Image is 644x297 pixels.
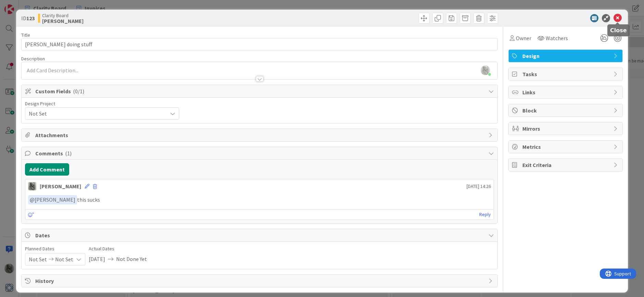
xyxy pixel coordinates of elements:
span: Not Done Yet [116,253,147,265]
span: [DATE] 14:26 [467,183,491,190]
span: @ [30,196,35,203]
b: [PERSON_NAME] [42,18,84,24]
span: Block [522,106,610,115]
span: Exit Criteria [522,161,610,169]
h5: Close [610,27,627,34]
span: Not Set [55,253,73,265]
span: Not Set [29,109,164,118]
label: Title [21,32,30,38]
p: this sucks [28,195,491,204]
span: Planned Dates [25,245,85,252]
span: Clarity Board [42,13,84,18]
span: ( 1 ) [65,150,72,157]
span: [PERSON_NAME] [30,196,75,203]
span: Dates [35,231,485,239]
span: Design [522,52,610,60]
span: [DATE] [89,253,105,265]
span: Owner [516,34,531,42]
span: Metrics [522,143,610,151]
span: Description [21,56,45,62]
button: Add Comment [25,163,69,176]
b: 123 [26,15,35,22]
div: Design Project [25,101,179,106]
span: Watchers [546,34,568,42]
span: Mirrors [522,124,610,133]
span: Tasks [522,70,610,78]
span: Not Set [29,253,47,265]
div: [PERSON_NAME] [40,182,81,190]
span: History [35,277,485,285]
span: ( 0/1 ) [73,88,84,95]
span: Support [14,1,31,9]
a: Reply [479,210,491,219]
span: Links [522,88,610,96]
span: ID [21,14,35,22]
img: z2ljhaFx2XcmKtHH0XDNUfyWuC31CjDO.png [481,66,490,75]
input: type card name here... [21,38,498,50]
span: Custom Fields [35,87,485,95]
span: Comments [35,149,485,157]
span: Actual Dates [89,245,147,252]
span: Attachments [35,131,485,139]
img: PA [28,182,36,190]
